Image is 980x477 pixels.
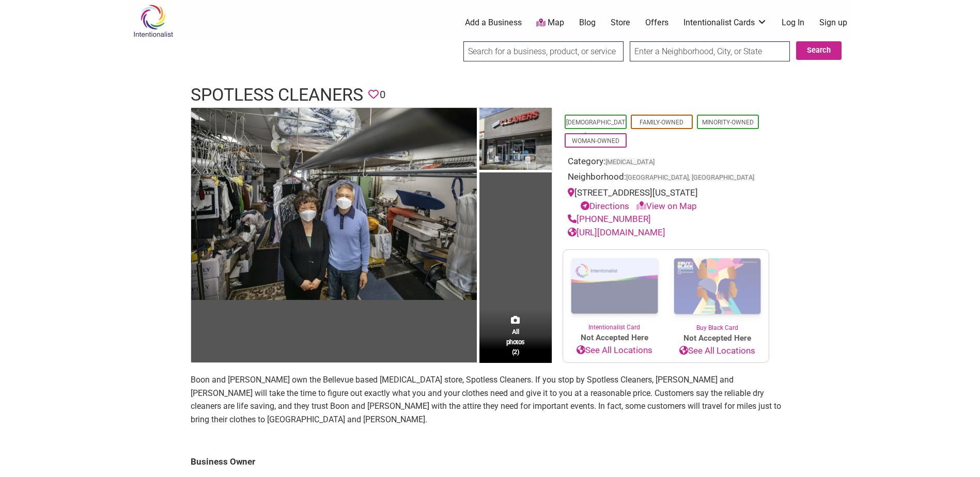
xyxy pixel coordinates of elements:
[666,250,769,323] img: Buy Black Card
[819,17,847,28] a: Sign up
[566,119,625,139] a: [DEMOGRAPHIC_DATA]-Owned
[563,344,666,357] a: See All Locations
[579,17,596,28] a: Blog
[572,137,619,145] a: Woman-Owned
[465,17,522,28] a: Add a Business
[640,119,683,126] a: Family-Owned
[536,17,564,29] a: Map
[666,344,769,358] a: See All Locations
[611,17,630,28] a: Store
[702,119,754,126] a: Minority-Owned
[563,332,666,344] span: Not Accepted Here
[605,158,655,166] a: [MEDICAL_DATA]
[645,17,668,28] a: Offers
[782,17,804,28] a: Log In
[563,250,666,323] img: Intentionalist Card
[796,41,842,60] button: Search
[563,250,666,332] a: Intentionalist Card
[191,83,363,107] h1: Spotless Cleaners
[683,17,767,28] a: Intentionalist Cards
[630,41,790,61] input: Enter a Neighborhood, City, or State
[568,227,665,237] a: [URL][DOMAIN_NAME]
[129,4,178,38] img: Intentionalist
[506,327,525,356] span: All photos (2)
[666,250,769,332] a: Buy Black Card
[636,201,697,211] a: View on Map
[581,201,629,211] a: Directions
[626,174,754,181] span: [GEOGRAPHIC_DATA], [GEOGRAPHIC_DATA]
[380,87,385,103] span: 0
[666,332,769,344] span: Not Accepted Here
[568,170,764,186] div: Neighborhood:
[568,186,764,213] div: [STREET_ADDRESS][US_STATE]
[463,41,624,61] input: Search for a business, product, or service
[568,155,764,171] div: Category:
[191,373,790,426] p: Boon and [PERSON_NAME] own the Bellevue based [MEDICAL_DATA] store, Spotless Cleaners. If you sto...
[568,214,651,224] a: [PHONE_NUMBER]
